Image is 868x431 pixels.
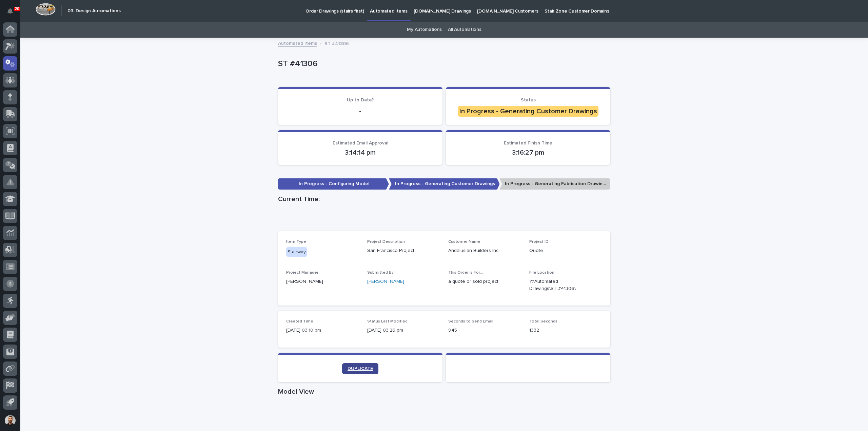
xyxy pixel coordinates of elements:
[448,327,521,334] p: 945
[278,59,608,69] p: ST #41306
[448,247,521,254] p: Andalusian Builders Inc
[3,413,17,428] button: users-avatar
[367,327,440,334] p: [DATE] 03:26 pm
[367,319,408,324] span: Status Last Modified
[15,6,19,11] p: 20
[367,247,440,254] p: San Francisco Project
[278,195,610,203] h1: Current Time:
[367,240,405,244] span: Project Description
[286,319,313,324] span: Created Time
[286,271,318,275] span: Project Manager
[342,363,378,374] a: DUPLICATE
[36,3,56,16] img: Workspace Logo
[458,106,598,117] div: In Progress - Generating Customer Drawings
[448,319,493,324] span: Seconds to Send Email
[347,98,374,102] span: Up to Date?
[367,278,404,285] a: [PERSON_NAME]
[448,271,483,275] span: This Order is For...
[333,141,388,145] span: Estimated Email Approval
[389,178,500,190] p: In Progress - Generating Customer Drawings
[8,8,17,19] div: Notifications20
[529,327,602,334] p: 1332
[448,240,480,244] span: Customer Name
[278,388,610,396] h1: Model View
[529,319,557,324] span: Total Seconds
[278,39,317,47] a: Automated Items
[278,178,389,190] p: In Progress - Configuring Model
[448,22,481,38] a: All Automations
[286,149,434,157] p: 3:14:14 pm
[286,247,307,257] div: Stairway
[504,141,552,145] span: Estimated Finish Time
[529,271,554,275] span: File Location
[286,107,434,115] p: -
[286,240,306,244] span: Item Type
[67,8,121,14] h2: 03. Design Automations
[324,39,349,47] p: ST #41306
[3,4,17,18] button: Notifications
[521,98,536,102] span: Status
[407,22,442,38] a: My Automations
[529,240,549,244] span: Project ID
[367,271,394,275] span: Submitted By
[278,206,610,231] iframe: Current Time:
[529,247,602,254] p: Quote
[529,278,586,292] : Y:\Automated Drawings\ST #41306\
[286,278,359,285] p: [PERSON_NAME]
[454,149,602,157] p: 3:16:27 pm
[448,278,521,285] p: a quote or sold project
[286,327,359,334] p: [DATE] 03:10 pm
[499,178,610,190] p: In Progress - Generating Fabrication Drawings
[348,366,373,371] span: DUPLICATE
